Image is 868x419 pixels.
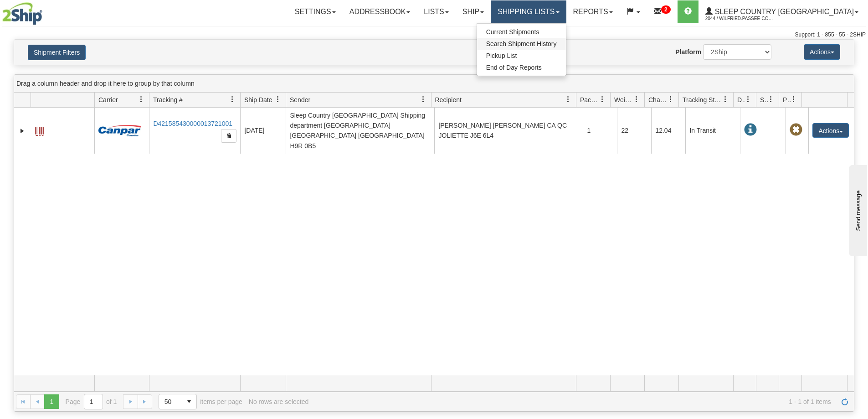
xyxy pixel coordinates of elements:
[486,52,517,59] span: Pickup List
[614,95,633,104] span: Weight
[713,8,854,16] span: Sleep Country [GEOGRAPHIC_DATA]
[84,394,103,409] input: Page 1
[288,0,343,23] a: Settings
[315,398,831,405] span: 1 - 1 of 1 items
[661,5,671,14] sup: 2
[159,394,242,409] span: items per page
[651,108,685,154] td: 12.04
[847,163,867,256] iframe: chat widget
[240,108,286,154] td: [DATE]
[66,394,117,409] span: Page of 1
[837,394,852,409] a: Refresh
[182,394,196,409] span: select
[2,31,866,39] div: Support: 1 - 855 - 55 - 2SHIP
[760,95,768,104] span: Shipment Issues
[286,108,434,154] td: Sleep Country [GEOGRAPHIC_DATA] Shipping department [GEOGRAPHIC_DATA] [GEOGRAPHIC_DATA] [GEOGRAPH...
[705,14,774,23] span: 2044 / Wilfried.Passee-Coutrin
[98,95,118,104] span: Carrier
[98,125,141,136] img: 14 - Canpar
[434,108,583,154] td: [PERSON_NAME] [PERSON_NAME] CA QC JOLIETTE J6E 6L4
[7,8,84,15] div: Send message
[786,92,801,107] a: Pickup Status filter column settings
[663,92,678,107] a: Charge filter column settings
[153,120,232,127] a: D421585430000013721001
[566,0,620,23] a: Reports
[675,47,701,57] label: Platform
[804,44,840,60] button: Actions
[583,108,617,154] td: 1
[812,123,849,138] button: Actions
[343,0,417,23] a: Addressbook
[718,92,733,107] a: Tracking Status filter column settings
[35,123,44,137] a: Label
[486,64,542,71] span: End of Day Reports
[14,75,854,93] div: grid grouping header
[783,95,791,104] span: Pickup Status
[477,26,566,38] a: Current Shipments
[159,394,197,409] span: Page sizes drop down
[647,0,678,23] a: 2
[685,108,740,154] td: In Transit
[416,92,431,107] a: Sender filter column settings
[2,2,42,25] img: logo2044.jpg
[270,92,286,107] a: Ship Date filter column settings
[28,45,86,60] button: Shipment Filters
[164,397,176,406] span: 50
[560,92,576,107] a: Recipient filter column settings
[477,62,566,73] a: End of Day Reports
[737,95,745,104] span: Delivery Status
[456,0,491,23] a: Ship
[249,398,309,405] div: No rows are selected
[18,126,27,135] a: Expand
[134,92,149,107] a: Carrier filter column settings
[477,38,566,50] a: Search Shipment History
[595,92,610,107] a: Packages filter column settings
[744,124,757,136] span: In Transit
[153,95,183,104] span: Tracking #
[244,95,272,104] span: Ship Date
[629,92,644,107] a: Weight filter column settings
[580,95,599,104] span: Packages
[699,0,865,23] a: Sleep Country [GEOGRAPHIC_DATA] 2044 / Wilfried.Passee-Coutrin
[683,95,722,104] span: Tracking Status
[763,92,779,107] a: Shipment Issues filter column settings
[790,124,802,136] span: Pickup Not Assigned
[491,0,566,23] a: Shipping lists
[648,95,668,104] span: Charge
[486,28,539,36] span: Current Shipments
[435,95,462,104] span: Recipient
[44,394,59,409] span: Page 1
[417,0,455,23] a: Lists
[225,92,240,107] a: Tracking # filter column settings
[290,95,310,104] span: Sender
[740,92,756,107] a: Delivery Status filter column settings
[617,108,651,154] td: 22
[477,50,566,62] a: Pickup List
[486,40,557,47] span: Search Shipment History
[221,129,236,143] button: Copy to clipboard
